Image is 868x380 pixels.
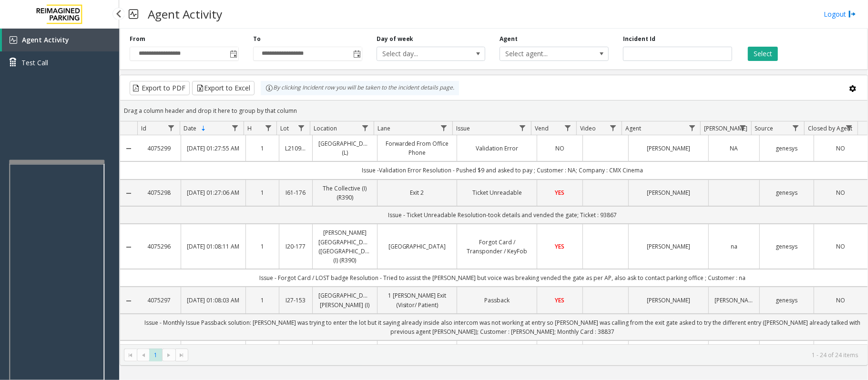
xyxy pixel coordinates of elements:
a: [GEOGRAPHIC_DATA] (L) [318,139,371,157]
a: NO [543,144,577,153]
a: 4075299 [143,144,175,153]
td: Issue -Validation Error Resolution - Pushed $9 and asked to pay ; Customer : NA; Company : CMX Ci... [137,161,868,179]
span: NO [836,242,845,250]
a: Collapse Details [120,145,137,152]
span: Id [141,124,146,132]
a: Collapse Details [120,243,137,251]
span: Lane [378,124,390,132]
a: genesys [766,188,807,197]
a: YES [543,188,577,197]
a: Ticket Unreadable [463,188,531,197]
span: Video [580,124,596,132]
a: YES [543,296,577,305]
label: From [130,35,145,43]
label: To [253,35,261,43]
span: Lot [281,124,289,132]
span: Source [755,124,774,132]
a: Issue Filter Menu [516,121,529,134]
a: 1 [252,242,273,251]
span: YES [555,296,565,304]
span: H [247,124,252,132]
a: 4075296 [143,242,175,251]
span: Date [184,124,196,132]
a: Lot Filter Menu [295,121,307,134]
a: [PERSON_NAME] [634,242,703,251]
span: Select day... [377,47,463,60]
a: NA [715,144,754,153]
a: Collapse Details [120,190,137,197]
span: Toggle popup [228,47,238,60]
span: NO [555,144,564,152]
img: pageIcon [129,2,138,26]
span: Page 1 [149,349,162,361]
a: Exit 2 [383,188,451,197]
a: 1 [252,296,273,305]
label: Day of week [377,35,414,43]
div: By clicking Incident row you will be taken to the incident details page. [261,81,459,95]
a: Source Filter Menu [789,121,802,134]
a: Agent Filter Menu [685,121,698,134]
a: genesys [766,144,807,153]
a: [DATE] 01:27:55 AM [187,144,240,153]
a: Agent Activity [2,29,119,51]
a: Video Filter Menu [607,121,620,134]
span: NO [836,144,845,152]
a: NO [820,188,862,197]
span: [PERSON_NAME] [705,124,748,132]
a: YES [543,242,577,251]
kendo-pager-info: 1 - 24 of 24 items [194,351,858,359]
label: Agent [500,35,518,43]
a: Forgot Card / Transponder / KeyFob [463,238,531,256]
span: NO [836,189,845,197]
a: 1 [252,144,273,153]
span: Sortable [200,125,207,132]
a: Forwarded From Office Phone [383,139,451,157]
a: na [715,242,754,251]
a: Vend Filter Menu [562,121,574,134]
a: I20-177 [285,242,306,251]
img: 'icon' [10,36,17,44]
span: Closed by Agent [808,124,852,132]
div: Data table [120,121,868,344]
img: infoIcon.svg [266,84,273,92]
a: [PERSON_NAME] [634,188,703,197]
span: YES [555,189,565,197]
a: Logout [824,9,856,19]
a: [DATE] 01:08:11 AM [187,242,240,251]
button: Export to PDF [130,81,190,95]
td: Issue - Monthly Issue Passback solution: [PERSON_NAME] was trying to enter the lot but it saying ... [137,314,868,340]
a: NO [820,296,862,305]
a: [PERSON_NAME][GEOGRAPHIC_DATA] ([GEOGRAPHIC_DATA]) (I) (R390) [318,228,371,265]
a: [GEOGRAPHIC_DATA] [383,242,451,251]
span: Vend [535,124,549,132]
span: Agent Activity [22,35,69,44]
a: H Filter Menu [262,121,275,134]
a: [PERSON_NAME] [634,144,703,153]
a: genesys [766,296,807,305]
a: [DATE] 01:27:06 AM [187,188,240,197]
label: Incident Id [623,35,655,43]
a: Parker Filter Menu [736,121,749,134]
span: Agent [625,124,641,132]
a: [PERSON_NAME] [715,296,754,305]
a: Passback [463,296,531,305]
a: 1 [252,188,273,197]
a: [PERSON_NAME] [634,296,703,305]
span: YES [555,242,565,250]
a: 1 [PERSON_NAME] Exit (Visitor/ Patient) [383,291,451,309]
button: Export to Excel [192,81,255,95]
td: Issue - Ticket Unreadable Resolution-took details and vended the gate; Ticket : 93867 [137,206,868,224]
h3: Agent Activity [143,2,227,26]
a: I27-153 [285,296,306,305]
a: Location Filter Menu [359,121,372,134]
a: genesys [766,242,807,251]
a: NO [820,242,862,251]
img: logout [848,9,856,19]
a: Collapse Details [120,297,137,305]
a: Lane Filter Menu [438,121,450,134]
a: [GEOGRAPHIC_DATA][PERSON_NAME] (I) [318,291,371,309]
a: The Collective (I) (R390) [318,184,371,202]
a: 4075298 [143,188,175,197]
span: Issue [456,124,470,132]
a: 4075297 [143,296,175,305]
